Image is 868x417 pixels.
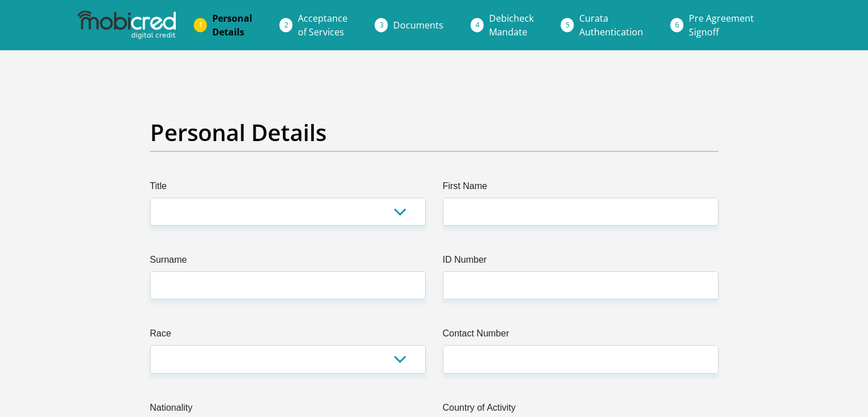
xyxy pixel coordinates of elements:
[298,12,348,38] span: Acceptance of Services
[443,253,718,271] label: ID Number
[78,11,176,39] img: mobicred logo
[443,345,718,373] input: Contact Number
[443,179,718,198] label: First Name
[443,198,718,226] input: First Name
[212,12,252,38] span: Personal Details
[150,179,426,198] label: Title
[579,12,643,38] span: Curata Authentication
[384,14,453,37] a: Documents
[570,7,652,43] a: CurataAuthentication
[689,12,754,38] span: Pre Agreement Signoff
[443,271,718,299] input: ID Number
[443,327,718,345] label: Contact Number
[150,327,426,345] label: Race
[150,119,718,146] h2: Personal Details
[203,7,261,43] a: PersonalDetails
[150,253,426,271] label: Surname
[150,271,426,299] input: Surname
[680,7,763,43] a: Pre AgreementSignoff
[489,12,534,38] span: Debicheck Mandate
[289,7,357,43] a: Acceptanceof Services
[480,7,543,43] a: DebicheckMandate
[393,19,443,31] span: Documents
